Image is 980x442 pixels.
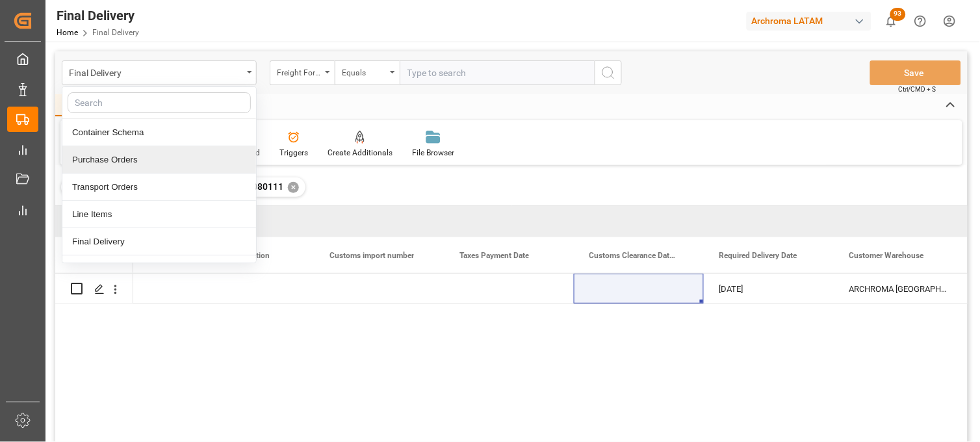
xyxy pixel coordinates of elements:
input: Search [68,92,251,113]
div: Equals [342,64,386,79]
div: [DATE] [704,274,834,304]
button: open menu [335,60,400,85]
button: show 93 new notifications [877,6,906,36]
div: Final Delivery [69,64,242,80]
span: Ctrl/CMD + S [899,84,936,94]
div: Press SPACE to select this row. [55,274,133,304]
button: open menu [270,60,335,85]
button: Archroma LATAM [747,8,877,33]
span: 93 [890,8,906,21]
div: Container Schema [62,119,256,146]
div: Home [55,94,99,116]
span: Customs Clearance Date (ID) [589,251,677,260]
a: Home [57,28,78,37]
button: close menu [62,60,257,85]
span: Customer Warehouse [849,251,924,260]
div: File Browser [412,147,454,159]
button: search button [595,60,622,85]
div: Final Delivery [57,6,139,25]
div: Create Additionals [328,147,393,159]
div: Additionals [62,255,256,283]
div: Transport Orders [62,174,256,201]
div: Purchase Orders [62,146,256,174]
span: Taxes Payment Date [459,251,529,260]
div: Triggers [279,147,308,159]
div: Freight Forwarder Reference [277,64,321,79]
button: Help Center [906,6,935,36]
input: Type to search [400,60,595,85]
div: Line Items [62,201,256,228]
span: Required Delivery Date [719,251,797,260]
div: ✕ [288,182,299,193]
div: Final Delivery [62,228,256,255]
div: ARCHROMA [GEOGRAPHIC_DATA] S DE RL DE CV ([GEOGRAPHIC_DATA][PERSON_NAME]) [834,274,964,304]
div: Archroma LATAM [747,12,871,31]
button: Save [870,60,961,85]
span: Customs import number [329,251,414,260]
